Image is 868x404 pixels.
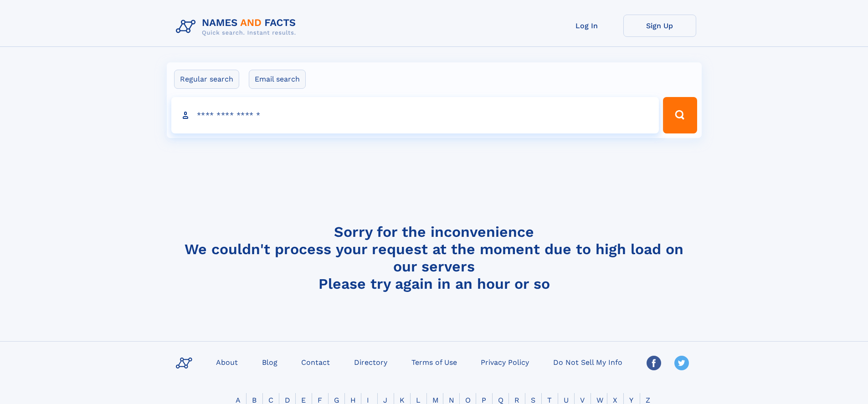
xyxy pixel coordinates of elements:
a: Privacy Policy [477,355,533,368]
h4: Sorry for the inconvenience We couldn't process your request at the moment due to high load on ou... [172,223,696,292]
label: Regular search [174,70,239,89]
a: Blog [258,355,281,368]
img: Facebook [647,356,661,370]
a: About [212,355,241,368]
a: Terms of Use [408,355,461,368]
a: Contact [298,355,334,368]
a: Do Not Sell My Info [550,355,626,368]
input: search input [171,97,659,133]
a: Sign Up [623,15,696,37]
img: Twitter [674,356,689,370]
a: Log In [550,15,623,37]
button: Search Button [663,97,697,133]
a: Directory [350,355,391,368]
img: Logo Names and Facts [172,15,303,39]
label: Email search [249,70,306,89]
